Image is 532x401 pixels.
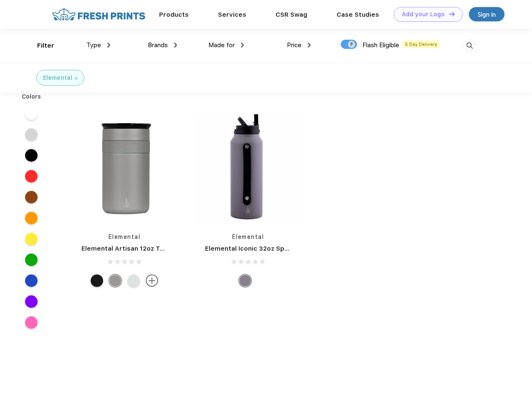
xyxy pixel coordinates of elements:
[75,77,78,80] img: filter_cancel.svg
[148,41,168,49] span: Brands
[449,12,455,16] img: DT
[362,41,399,49] span: Flash Eligible
[69,113,180,224] img: func=resize&h=266
[109,233,141,240] a: Elemental
[146,274,158,287] img: more.svg
[81,245,182,252] a: Elemental Artisan 12oz Tumbler
[37,41,54,51] div: Filter
[43,74,72,82] div: Elemental
[86,41,101,49] span: Type
[469,7,504,21] a: Sign in
[276,11,307,18] a: CSR Swag
[91,274,103,287] div: Matte Black
[109,274,122,287] div: Graphite
[208,41,235,49] span: Made for
[127,274,140,287] div: White Marble
[239,274,251,287] div: Graphite
[478,10,496,19] div: Sign in
[205,245,337,252] a: Elemental Iconic 32oz Sport Water Bottle
[107,43,110,48] img: dropdown.png
[15,92,48,101] div: Colors
[174,43,177,48] img: dropdown.png
[308,43,311,48] img: dropdown.png
[193,113,304,224] img: func=resize&h=266
[218,11,246,18] a: Services
[159,11,189,18] a: Products
[403,41,440,48] span: 5 Day Delivery
[232,233,264,240] a: Elemental
[463,39,476,53] img: desktop_search.svg
[287,41,301,49] span: Price
[241,43,244,48] img: dropdown.png
[402,11,445,18] div: Add your Logo
[50,7,148,22] img: fo%20logo%202.webp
